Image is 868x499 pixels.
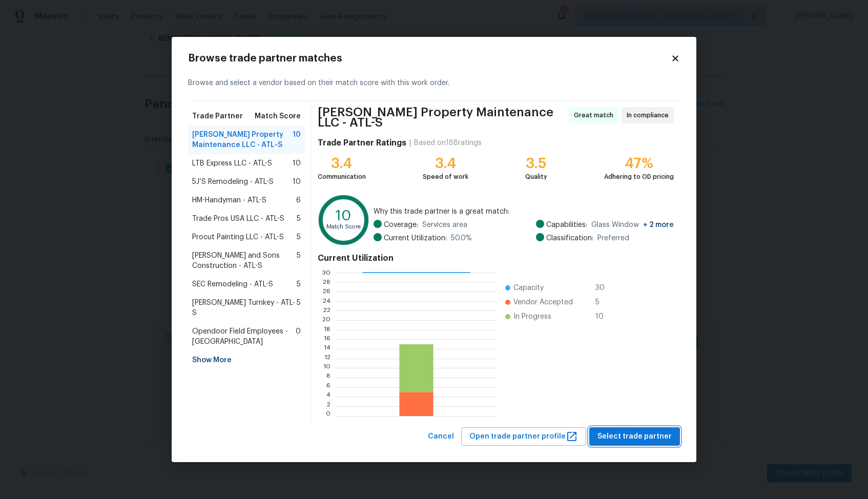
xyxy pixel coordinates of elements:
[188,351,305,369] div: Show More
[192,251,297,271] span: [PERSON_NAME] and Sons Construction - ATL-S
[318,158,366,169] div: 3.4
[513,311,551,322] span: In Progress
[326,412,330,419] text: 0
[323,298,330,304] text: 24
[192,214,284,224] span: Trade Pros USA LLC - ATL-S
[188,53,671,64] h2: Browse trade partner matches
[192,232,284,242] span: Procut Painting LLC - ATL-S
[414,138,482,148] div: Based on 188 ratings
[324,336,330,342] text: 16
[297,232,301,242] span: 5
[296,326,301,347] span: 0
[297,298,301,318] span: 5
[192,279,273,289] span: SEC Remodeling - ATL-S
[428,430,454,443] span: Cancel
[318,138,406,148] h4: Trade Partner Ratings
[326,224,361,230] text: Match Score
[589,427,680,446] button: Select trade partner
[293,158,301,169] span: 10
[323,279,330,285] text: 28
[323,365,330,371] text: 10
[595,297,612,307] span: 5
[192,177,274,187] span: 5J’S Remodeling - ATL-S
[424,427,458,446] button: Cancel
[513,283,544,293] span: Capacity
[423,172,468,182] div: Speed of work
[422,220,467,230] span: Services area
[297,251,301,271] span: 5
[384,220,418,230] span: Coverage:
[461,427,586,446] button: Open trade partner profile
[546,233,593,243] span: Classification:
[192,195,266,205] span: HM-Handyman - ATL-S
[324,346,330,352] text: 14
[297,214,301,224] span: 5
[604,158,674,169] div: 47%
[296,195,301,205] span: 6
[423,158,468,169] div: 3.4
[643,221,674,228] span: + 2 more
[318,253,674,263] h4: Current Utilization
[525,158,547,169] div: 3.5
[318,107,566,128] span: [PERSON_NAME] Property Maintenance LLC - ATL-S
[326,384,330,390] text: 6
[597,233,629,243] span: Preferred
[604,172,674,182] div: Adhering to OD pricing
[318,172,366,182] div: Communication
[327,403,330,409] text: 2
[591,220,674,230] span: Glass Window
[374,206,674,217] span: Why this trade partner is a great match:
[323,288,330,295] text: 26
[469,430,578,443] span: Open trade partner profile
[406,138,414,148] div: |
[574,110,617,120] span: Great match
[326,375,330,381] text: 8
[324,326,330,332] text: 18
[192,298,297,318] span: [PERSON_NAME] Turnkey - ATL-S
[597,430,672,443] span: Select trade partner
[322,317,330,323] text: 20
[297,279,301,289] span: 5
[525,172,547,182] div: Quality
[384,233,447,243] span: Current Utilization:
[595,311,612,322] span: 10
[192,111,243,121] span: Trade Partner
[336,208,352,222] text: 10
[324,355,330,361] text: 12
[627,110,673,120] span: In compliance
[192,130,293,150] span: [PERSON_NAME] Property Maintenance LLC - ATL-S
[322,269,330,275] text: 30
[293,177,301,187] span: 10
[192,326,296,347] span: Opendoor Field Employees - [GEOGRAPHIC_DATA]
[293,130,301,150] span: 10
[188,66,680,101] div: Browse and select a vendor based on their match score with this work order.
[326,393,330,400] text: 4
[255,111,301,121] span: Match Score
[546,220,587,230] span: Capabilities:
[513,297,573,307] span: Vendor Accepted
[451,233,472,243] span: 50.0 %
[192,158,272,169] span: LTB Express LLC - ATL-S
[595,283,612,293] span: 30
[323,307,330,314] text: 22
